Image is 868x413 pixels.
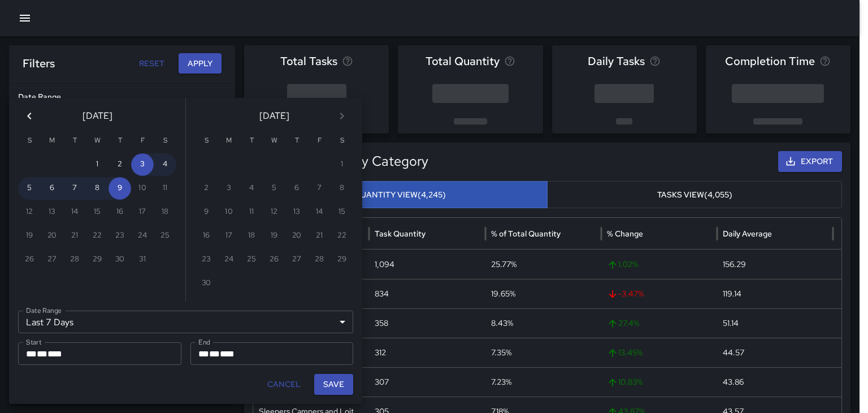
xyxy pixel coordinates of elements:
span: Monday [219,130,239,152]
button: 6 [41,177,63,200]
span: Tuesday [241,130,262,152]
button: 2 [108,153,131,176]
button: Cancel [263,374,305,395]
button: 4 [154,153,176,176]
button: 3 [131,153,154,176]
div: Last 7 Days [18,311,353,333]
button: 1 [86,153,108,176]
span: Friday [132,130,153,152]
span: Saturday [155,130,175,152]
label: Date Range [26,306,62,315]
span: Month [26,350,37,358]
span: Sunday [19,130,40,152]
span: Wednesday [87,130,107,152]
span: Tuesday [64,130,85,152]
span: Sunday [196,130,216,152]
span: Saturday [332,130,352,152]
span: Monday [42,130,62,152]
button: 8 [86,177,108,200]
span: [DATE] [259,108,289,124]
button: Save [314,374,353,395]
button: 5 [18,177,41,200]
label: Start [26,337,41,347]
span: Wednesday [264,130,284,152]
button: Previous month [18,105,41,127]
span: Day [37,350,47,358]
span: [DATE] [83,108,112,124]
span: Day [209,350,220,358]
button: 7 [63,177,86,200]
span: Friday [309,130,329,152]
label: End [198,337,210,347]
span: Year [220,350,235,358]
span: Year [47,350,62,358]
span: Thursday [287,130,307,152]
span: Thursday [110,130,130,152]
button: 9 [108,177,131,200]
span: Month [198,350,209,358]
